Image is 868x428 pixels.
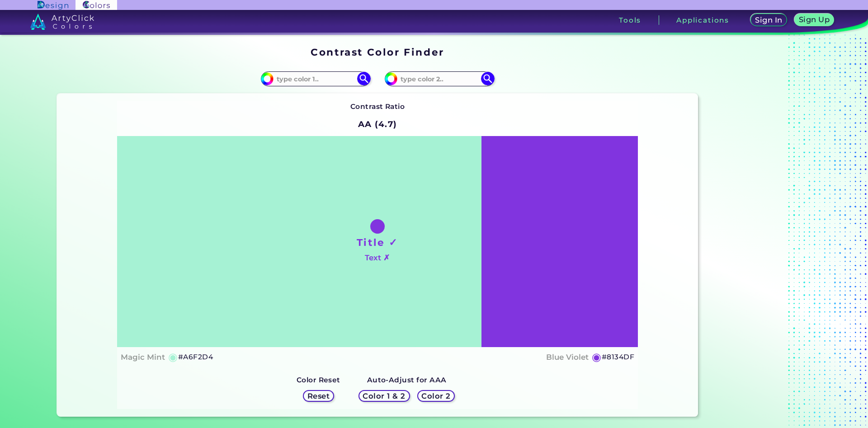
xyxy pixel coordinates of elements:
[602,351,634,363] h5: #8134DF
[38,1,68,9] img: ArtyClick Design logo
[274,73,358,85] input: type color 1..
[168,352,178,362] h5: ◉
[397,73,481,85] input: type color 2..
[796,14,832,26] a: Sign Up
[481,72,495,85] img: icon search
[365,251,390,264] h4: Text ✗
[297,376,340,384] strong: Color Reset
[354,114,401,134] h2: AA (4.7)
[350,102,405,111] strong: Contrast Ratio
[546,351,589,364] h4: Blue Violet
[121,351,165,364] h4: Magic Mint
[178,351,213,363] h5: #A6F2D4
[311,45,444,59] h1: Contrast Color Finder
[592,352,602,362] h5: ◉
[423,392,449,399] h5: Color 2
[30,14,94,30] img: logo_artyclick_colors_white.svg
[756,17,781,24] h5: Sign In
[752,14,785,26] a: Sign In
[365,392,403,399] h5: Color 1 & 2
[619,17,641,24] h3: Tools
[676,17,729,24] h3: Applications
[357,72,371,85] img: icon search
[357,235,398,249] h1: Title ✓
[800,16,828,23] h5: Sign Up
[308,392,329,399] h5: Reset
[367,376,447,384] strong: Auto-Adjust for AAA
